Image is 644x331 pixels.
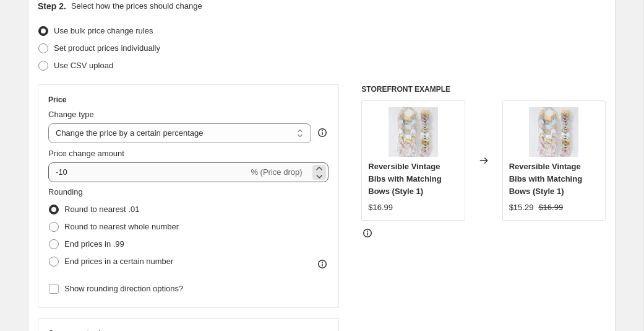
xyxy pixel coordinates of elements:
div: $16.99 [368,201,393,214]
span: End prices in .99 [64,239,124,249]
span: Reversible Vintage Bibs with Matching Bows (Style 1) [368,162,441,196]
div: $15.29 [509,201,534,214]
span: Price change amount [48,149,124,158]
span: Use bulk price change rules [54,26,153,35]
strike: $16.99 [538,201,563,214]
h3: Price [48,95,66,105]
span: Use CSV upload [54,61,113,70]
span: Show rounding direction options? [64,284,183,293]
span: % (Price drop) [251,167,302,177]
input: -15 [48,162,248,182]
span: Round to nearest whole number [64,222,179,231]
span: Round to nearest .01 [64,205,139,214]
span: Reversible Vintage Bibs with Matching Bows (Style 1) [509,162,582,196]
span: End prices in a certain number [64,257,173,266]
img: il_fullxfull.4839157225_d90n_80x.jpg [529,107,578,157]
h6: STOREFRONT EXAMPLE [361,84,606,94]
span: Rounding [48,187,83,196]
span: Set product prices individually [54,43,160,53]
div: help [316,126,328,139]
img: il_fullxfull.4839157225_d90n_80x.jpg [389,107,438,157]
span: Change type [48,110,94,119]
